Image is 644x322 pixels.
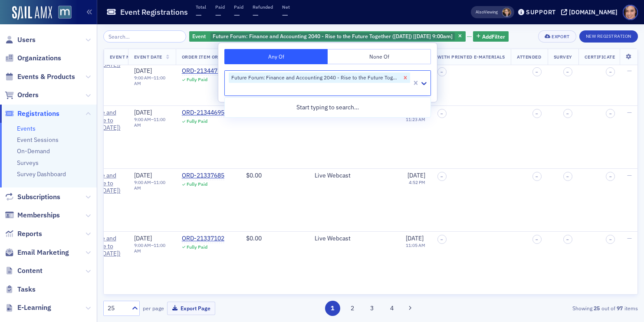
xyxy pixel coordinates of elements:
[365,301,380,316] button: 3
[225,99,430,115] div: Start typing to search…
[5,90,39,100] a: Orders
[103,30,186,43] input: Search…
[134,180,170,191] div: –
[407,171,425,179] span: [DATE]
[152,3,168,19] div: Close
[536,69,538,75] span: –
[17,53,61,63] span: Organizations
[196,4,206,10] p: Total
[17,192,60,202] span: Subscriptions
[134,67,152,75] span: [DATE]
[476,9,498,15] span: Viewing
[328,49,431,64] button: None Of
[5,53,61,63] a: Organizations
[109,54,140,60] span: Event Name
[282,10,288,20] span: —
[406,234,424,242] span: [DATE]
[282,4,290,10] p: Net
[120,7,188,17] h1: Event Registrations
[409,179,425,185] time: 4:52 PM
[134,75,170,86] div: –
[623,5,638,20] span: Profile
[215,4,225,10] p: Paid
[406,116,425,122] time: 11:23 AM
[14,208,135,233] div: ​
[5,248,69,257] a: Email Marketing
[229,72,401,83] div: Future Forum: Finance and Accounting 2040 - Rise to the Future Together ([DATE]) [[DATE] 9:00am]
[17,147,50,155] a: On-Demand
[224,49,328,64] button: Any Of
[134,116,165,128] time: 11:00 AM
[569,8,618,16] div: [DOMAIN_NAME]
[5,210,60,220] a: Memberships
[5,192,60,202] a: Subscriptions
[17,266,43,276] span: Content
[108,304,127,313] div: 25
[187,77,207,82] div: Fully Paid
[566,174,569,179] span: –
[187,181,207,187] div: Fully Paid
[5,109,59,118] a: Registrations
[192,33,206,39] span: Event
[182,172,224,180] a: ORD-21337685
[149,280,163,294] button: Send a message…
[134,171,152,179] span: [DATE]
[561,9,621,15] button: [DOMAIN_NAME]
[473,31,509,42] button: AddFilter
[213,33,453,39] span: Future Forum: Finance and Accounting 2040 - Rise to the Future Together ([DATE]) [[DATE] 9:00am]
[17,248,69,257] span: Email Marketing
[196,10,202,20] span: —
[187,244,207,250] div: Fully Paid
[5,35,36,45] a: Users
[134,108,152,116] span: [DATE]
[627,108,632,116] span: —
[134,116,151,122] time: 9:00 AM
[246,234,262,242] span: $0.00
[143,304,164,312] label: per page
[579,32,638,39] a: New Registration
[609,174,612,179] span: –
[7,265,166,280] textarea: Message…
[134,243,170,254] div: –
[182,54,234,60] span: Order Item Order ID
[5,266,43,276] a: Content
[31,246,167,273] div: oh sorry I forgot about that! yes it does, thank you!
[182,235,224,243] a: ORD-21337102
[25,5,39,19] img: Profile image for Operator
[17,210,60,220] span: Memberships
[554,54,572,60] span: Survey
[609,69,612,75] span: –
[517,54,541,60] span: Attended
[5,229,42,239] a: Reports
[234,4,243,10] p: Paid
[17,109,59,118] span: Registrations
[7,12,142,239] div: You can use the columns to get the data you need. Add and remove the columns that make sense. Doe...
[566,69,569,75] span: –
[182,67,224,75] a: ORD-21344716
[579,30,638,43] button: New Registration
[38,251,160,268] div: oh sorry I forgot about that! yes it does, thank you!
[615,304,624,312] strong: 97
[536,174,538,179] span: –
[384,301,399,316] button: 4
[182,109,224,117] a: ORD-21344695
[136,3,152,20] button: Home
[526,8,556,16] div: Support
[42,11,108,20] p: The team can also help
[253,10,259,20] span: —
[134,179,151,185] time: 9:00 AM
[17,72,75,82] span: Events & Products
[12,6,52,20] img: SailAMX
[234,10,240,20] span: —
[52,6,72,20] a: View Homepage
[14,17,135,68] div: You can use the columns to get the data you need. Add and remove the columns that make sense. Doe...
[5,285,36,294] a: Tasks
[609,237,612,242] span: –
[134,242,165,254] time: 11:00 AM
[566,237,569,242] span: –
[134,75,151,81] time: 9:00 AM
[17,285,36,294] span: Tasks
